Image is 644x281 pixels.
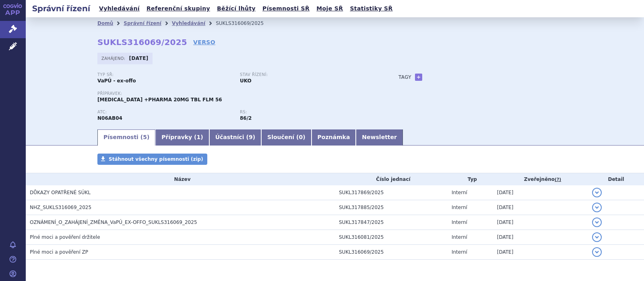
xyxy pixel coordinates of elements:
[97,110,232,115] p: ATC:
[493,185,588,200] td: [DATE]
[398,72,411,82] h3: Tagy
[240,78,252,84] strong: UKO
[335,230,448,245] td: SUKL316081/2025
[129,55,149,61] strong: [DATE]
[30,234,100,240] span: Plné moci a pověření držitele
[240,72,374,77] p: Stav řízení:
[555,177,561,183] abbr: (?)
[215,3,258,14] a: Běžící lhůty
[97,72,232,77] p: Typ SŘ:
[97,78,136,84] strong: VaPÚ - ex-offo
[452,249,467,255] span: Interní
[97,3,142,14] a: Vyhledávání
[335,173,448,185] th: Číslo jednací
[30,190,91,195] span: DŮKAZY OPATŘENÉ SÚKL
[493,200,588,215] td: [DATE]
[30,205,91,210] span: NHZ_SUKLS316069_2025
[312,129,356,146] a: Poznámka
[452,205,467,210] span: Interní
[240,110,374,115] p: RS:
[415,74,422,81] a: +
[97,115,122,121] strong: CITALOPRAM
[249,134,253,140] span: 9
[144,3,213,14] a: Referenční skupiny
[143,134,147,140] span: 5
[30,219,197,225] span: OZNÁMENÍ_O_ZAHÁJENÍ_ZMĚNA_VaPÚ_EX-OFFO_SUKLS316069_2025
[124,21,161,26] a: Správní řízení
[592,203,602,212] button: detail
[172,21,205,26] a: Vyhledávání
[452,234,467,240] span: Interní
[193,38,215,46] a: VERSO
[452,219,467,225] span: Interní
[592,217,602,227] button: detail
[592,247,602,257] button: detail
[26,173,335,185] th: Název
[356,129,403,146] a: Newsletter
[197,134,201,140] span: 1
[240,115,252,121] strong: antidepresiva, selektivní inhibitory reuptake monoaminů působící na jeden transmiterový systém (S...
[97,21,113,26] a: Domů
[335,185,448,200] td: SUKL317869/2025
[97,154,207,165] a: Stáhnout všechny písemnosti (zip)
[493,230,588,245] td: [DATE]
[493,215,588,230] td: [DATE]
[216,17,274,29] li: SUKLS316069/2025
[30,249,88,255] span: Plné moci a pověření ZP
[452,190,467,195] span: Interní
[448,173,493,185] th: Typ
[209,129,261,146] a: Účastníci (9)
[588,173,644,185] th: Detail
[592,232,602,242] button: detail
[101,55,127,62] span: Zahájeno:
[335,245,448,260] td: SUKL316069/2025
[26,3,97,14] h2: Správní řízení
[260,3,312,14] a: Písemnosti SŘ
[109,156,203,162] span: Stáhnout všechny písemnosti (zip)
[493,245,588,260] td: [DATE]
[335,200,448,215] td: SUKL317885/2025
[335,215,448,230] td: SUKL317847/2025
[592,188,602,197] button: detail
[493,173,588,185] th: Zveřejněno
[155,129,209,146] a: Přípravky (1)
[299,134,303,140] span: 0
[97,129,155,146] a: Písemnosti (5)
[261,129,311,146] a: Sloučení (0)
[347,3,395,14] a: Statistiky SŘ
[97,37,187,47] strong: SUKLS316069/2025
[97,91,382,96] p: Přípravek:
[314,3,345,14] a: Moje SŘ
[97,97,222,103] span: [MEDICAL_DATA] +PHARMA 20MG TBL FLM 56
